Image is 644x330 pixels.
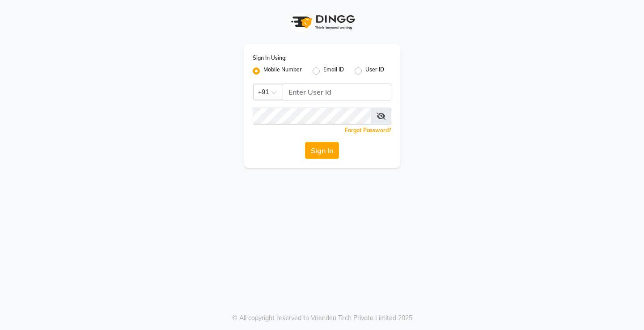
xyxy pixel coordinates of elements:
[345,127,391,134] a: Forgot Password?
[323,66,344,76] label: Email ID
[365,66,384,76] label: User ID
[283,84,391,100] input: Username
[253,54,287,62] label: Sign In Using:
[253,108,371,125] input: Username
[286,9,358,35] img: logo1.svg
[263,66,302,76] label: Mobile Number
[305,142,339,159] button: Sign In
